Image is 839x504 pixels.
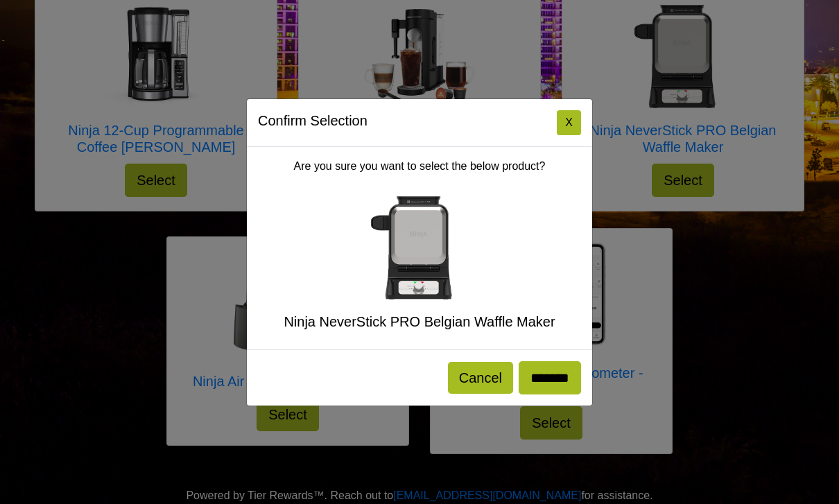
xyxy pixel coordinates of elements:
h5: Confirm Selection [258,110,367,131]
div: Are you sure you want to select the below product? [247,147,592,349]
h5: Ninja NeverStick PRO Belgian Waffle Maker [258,313,581,330]
img: Ninja NeverStick PRO Belgian Waffle Maker [364,191,475,302]
button: Close [557,110,581,135]
button: Cancel [448,362,513,394]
